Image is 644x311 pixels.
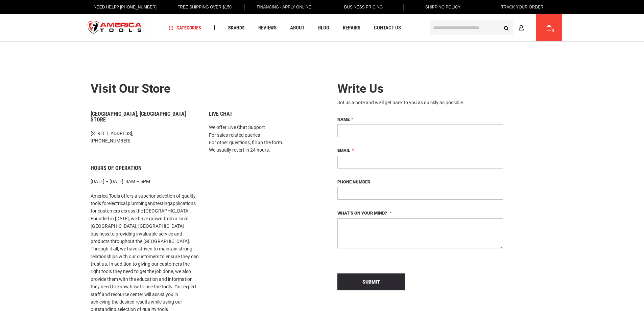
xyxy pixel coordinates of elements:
p: We offer Live Chat Support For sales-related queries For other questions, fill up the form. We us... [209,124,317,154]
img: America Tools [82,15,148,41]
span: Brands [228,25,245,30]
span: Email [337,148,350,153]
span: Shipping Policy [425,5,461,9]
span: Contact Us [374,25,401,30]
a: Brands [225,23,248,32]
span: Submit [362,279,380,285]
a: Contact Us [371,23,404,32]
a: Categories [166,23,204,32]
h6: Live Chat [209,111,317,117]
h6: Hours of Operation [91,165,199,171]
a: About [287,23,308,32]
span: Categories [169,25,201,30]
p: [STREET_ADDRESS], [PHONE_NUMBER] [91,130,199,145]
span: Name [337,117,350,122]
a: electrical [108,201,127,206]
h6: [GEOGRAPHIC_DATA], [GEOGRAPHIC_DATA] Store [91,111,199,123]
p: [DATE] – [DATE]: 8AM – 5PM [91,178,199,185]
span: About [290,25,305,30]
button: Search [500,21,513,34]
span: Blog [318,25,329,30]
div: Jot us a note and we’ll get back to you as quickly as possible. [337,99,503,106]
button: Submit [337,273,405,290]
span: Write Us [337,82,384,96]
span: What’s on your mind? [337,210,387,216]
a: testing [156,201,170,206]
a: 0 [543,14,555,41]
span: Phone Number [337,179,370,184]
span: 0 [552,29,554,32]
a: Reviews [255,23,280,32]
a: plumbing [128,201,147,206]
span: Repairs [343,25,360,30]
span: Reviews [258,25,277,30]
a: Repairs [340,23,363,32]
a: Blog [315,23,332,32]
a: store logo [82,15,148,41]
h2: Visit our store [91,82,317,96]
